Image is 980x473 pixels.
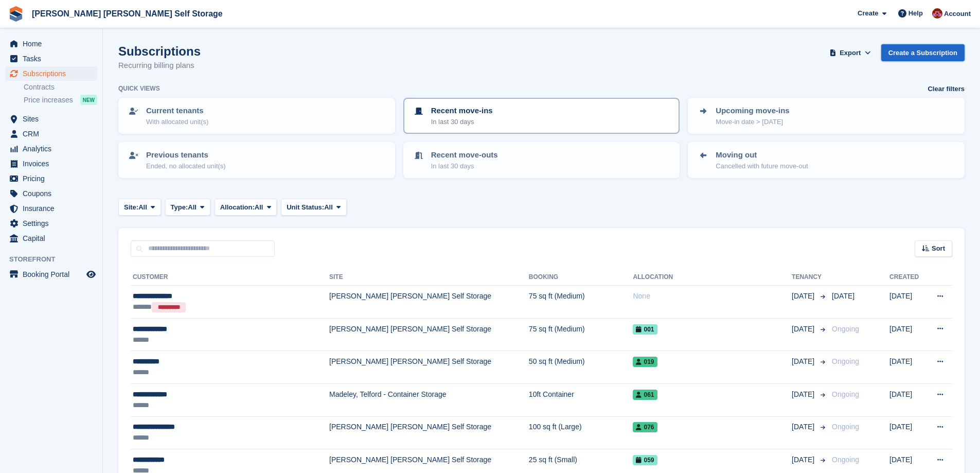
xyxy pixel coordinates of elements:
td: [DATE] [889,383,925,416]
a: menu [5,231,97,246]
a: menu [5,171,97,186]
td: [DATE] [889,416,925,449]
td: 75 sq ft (Medium) [529,286,633,319]
h6: Quick views [118,84,160,93]
span: Ongoing [832,423,859,431]
a: Clear filters [928,84,965,94]
span: [DATE] [792,454,816,465]
button: Site: All [118,199,161,216]
th: Site [329,269,529,286]
span: Sites [23,112,84,126]
span: All [138,202,147,213]
p: Move-in date > [DATE] [716,117,789,127]
th: Created [889,269,925,286]
h1: Subscriptions [118,44,201,58]
a: Price increases NEW [24,94,97,106]
td: 10ft Container [529,383,633,416]
span: Pricing [23,171,84,186]
a: Recent move-outs In last 30 days [404,143,679,177]
span: [DATE] [792,422,816,432]
span: All [255,202,263,213]
a: menu [5,127,97,141]
a: menu [5,201,97,216]
td: [PERSON_NAME] [PERSON_NAME] Self Storage [329,351,529,384]
td: [DATE] [889,351,925,384]
a: [PERSON_NAME] [PERSON_NAME] Self Storage [28,5,227,22]
span: 059 [633,455,657,465]
a: Contracts [24,82,97,92]
span: [DATE] [832,292,854,300]
td: [DATE] [889,318,925,351]
td: Madeley, Telford - Container Storage [329,383,529,416]
span: Help [908,8,923,19]
a: Upcoming move-ins Move-in date > [DATE] [689,99,964,133]
a: menu [5,112,97,126]
span: 076 [633,422,657,432]
button: Allocation: All [215,199,277,216]
span: Allocation: [220,202,255,213]
a: Previous tenants Ended, no allocated unit(s) [119,143,394,177]
span: Booking Portal [23,267,84,282]
a: menu [5,66,97,81]
span: Account [944,9,971,19]
a: menu [5,37,97,51]
span: Coupons [23,186,84,201]
span: Sort [932,243,945,254]
p: Recurring billing plans [118,60,201,72]
span: Unit Status: [287,202,324,213]
th: Allocation [633,269,792,286]
span: [DATE] [792,291,816,302]
td: 50 sq ft (Medium) [529,351,633,384]
button: Export [828,44,873,61]
a: menu [5,142,97,156]
span: [DATE] [792,356,816,367]
span: Ongoing [832,325,859,333]
span: Ongoing [832,456,859,464]
span: Insurance [23,201,84,216]
a: menu [5,156,97,171]
a: menu [5,51,97,66]
a: Preview store [85,268,97,281]
span: 019 [633,357,657,367]
p: In last 30 days [431,161,498,171]
img: Ben Spickernell [932,8,942,19]
td: [PERSON_NAME] [PERSON_NAME] Self Storage [329,416,529,449]
th: Booking [529,269,633,286]
span: Home [23,37,84,51]
span: [DATE] [792,324,816,335]
p: In last 30 days [431,117,493,127]
p: With allocated unit(s) [146,117,208,127]
span: Storefront [9,254,102,265]
td: [PERSON_NAME] [PERSON_NAME] Self Storage [329,286,529,319]
span: CRM [23,127,84,141]
span: 061 [633,390,657,400]
td: 75 sq ft (Medium) [529,318,633,351]
td: [PERSON_NAME] [PERSON_NAME] Self Storage [329,318,529,351]
a: menu [5,216,97,231]
p: Previous tenants [146,149,226,161]
span: All [324,202,333,213]
p: Cancelled with future move-out [716,161,808,171]
p: Current tenants [146,105,208,117]
th: Customer [131,269,329,286]
span: Invoices [23,156,84,171]
span: All [188,202,197,213]
td: 100 sq ft (Large) [529,416,633,449]
span: Price increases [24,95,73,105]
p: Recent move-outs [431,149,498,161]
p: Ended, no allocated unit(s) [146,161,226,171]
span: Type: [171,202,188,213]
a: Recent move-ins In last 30 days [404,99,679,133]
button: Type: All [165,199,210,216]
p: Moving out [716,149,808,161]
span: Tasks [23,51,84,66]
p: Recent move-ins [431,105,493,117]
span: Export [840,48,861,58]
span: Analytics [23,142,84,156]
span: Capital [23,231,84,246]
span: 001 [633,324,657,335]
div: NEW [80,95,97,105]
span: Subscriptions [23,66,84,81]
span: Site: [124,202,138,213]
th: Tenancy [792,269,828,286]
